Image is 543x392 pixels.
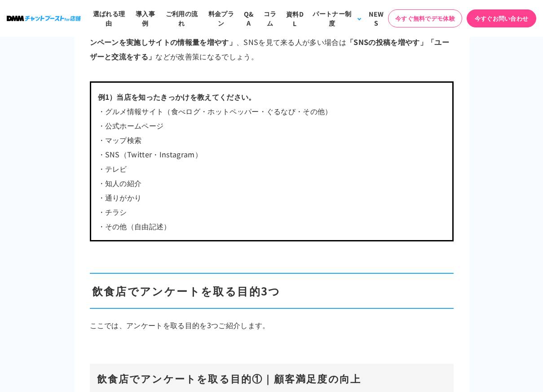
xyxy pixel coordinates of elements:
[310,9,353,28] div: パートナー制度
[90,273,454,309] h2: 飲食店でアンケートを取る目的3つ
[98,104,446,118] p: ・グルメ情報サイト（食べログ・ホットペッパー・ぐるなび・その他）
[90,20,454,63] p: 例えば、グルメ情報サイトを見て来る人が多い場合は 、SNSを見て来る人が多い場合は などが改善策になるでしょう。
[467,9,536,27] a: 今すぐお問い合わせ
[98,161,446,176] p: ・テレビ
[90,318,454,332] p: ここでは、アンケートを取る目的を3つご紹介します。
[98,147,446,161] p: ・SNS（Twitter・Instagram）
[98,205,446,219] p: ・チラシ
[98,176,446,190] p: ・知人の紹介
[7,16,81,21] img: ロゴ
[98,219,446,233] p: ・その他（自由記述）
[98,190,446,205] p: ・通りがかり
[98,133,446,147] p: ・マップ検索
[98,118,446,133] p: ・公式ホームページ
[388,9,462,27] a: 今すぐ無料でデモ体験
[98,91,256,102] b: 例1）当店を知ったきっかけを教えてください。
